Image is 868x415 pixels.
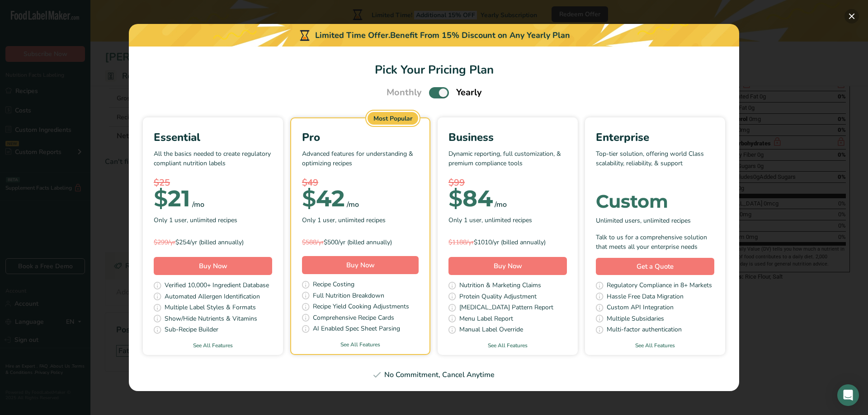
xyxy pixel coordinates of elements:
[596,192,714,210] div: Custom
[154,238,175,247] span: $299/yr
[448,176,567,190] div: $99
[607,292,684,303] span: Hassle Free Data Migration
[154,149,272,176] p: All the basics needed to create regulatory compliant nutrition labels
[192,199,204,210] div: /mo
[596,149,714,176] p: Top-tier solution, offering world Class scalability, reliability, & support
[387,86,422,99] span: Monthly
[459,292,537,303] span: Protein Quality Adjustment
[494,261,522,270] span: Buy Now
[459,303,553,314] span: [MEDICAL_DATA] Pattern Report
[165,314,257,325] span: Show/Hide Nutrients & Vitamins
[165,280,269,292] span: Verified 10,000+ Ingredient Database
[459,314,513,325] span: Menu Label Report
[448,149,567,176] p: Dynamic reporting, full customization, & premium compliance tools
[199,261,227,270] span: Buy Now
[140,61,728,79] h1: Pick Your Pricing Plan
[302,215,386,225] span: Only 1 user, unlimited recipes
[390,29,570,42] div: Benefit From 15% Discount on Any Yearly Plan
[302,256,419,274] button: Buy Now
[448,185,462,212] span: $
[154,129,272,145] div: Essential
[596,258,714,275] a: Get a Quote
[346,261,375,270] span: Buy Now
[368,112,418,125] div: Most Popular
[495,199,507,210] div: /mo
[302,185,316,212] span: $
[313,291,384,302] span: Full Nutrition Breakdown
[129,24,739,47] div: Limited Time Offer.
[459,325,523,336] span: Manual Label Override
[585,341,725,350] a: See All Features
[154,176,272,190] div: $25
[607,280,712,292] span: Regulatory Compliance in 8+ Markets
[596,216,691,225] span: Unlimited users, unlimited recipes
[456,86,482,99] span: Yearly
[165,325,218,336] span: Sub-Recipe Builder
[448,238,474,247] span: $1188/yr
[165,292,260,303] span: Automated Allergen Identification
[154,190,190,208] div: 21
[154,257,272,275] button: Buy Now
[313,280,354,291] span: Recipe Costing
[302,190,345,208] div: 42
[596,129,714,145] div: Enterprise
[607,303,674,314] span: Custom API Integration
[313,324,400,335] span: AI Enabled Spec Sheet Parsing
[438,341,578,350] a: See All Features
[313,313,394,324] span: Comprehensive Recipe Cards
[448,215,532,225] span: Only 1 user, unlimited recipes
[302,129,419,145] div: Pro
[143,341,283,350] a: See All Features
[448,190,493,208] div: 84
[448,257,567,275] button: Buy Now
[302,238,419,247] div: $500/yr (billed annually)
[637,261,674,272] span: Get a Quote
[607,325,682,336] span: Multi-factor authentication
[302,238,324,247] span: $588/yr
[165,303,256,314] span: Multiple Label Styles & Formats
[154,238,272,247] div: $254/yr (billed annually)
[140,369,728,380] div: No Commitment, Cancel Anytime
[448,129,567,145] div: Business
[459,280,541,292] span: Nutrition & Marketing Claims
[291,340,429,349] a: See All Features
[448,238,567,247] div: $1010/yr (billed annually)
[154,185,168,212] span: $
[596,233,714,252] div: Talk to us for a comprehensive solution that meets all your enterprise needs
[837,384,859,406] div: Open Intercom Messenger
[154,215,237,225] span: Only 1 user, unlimited recipes
[607,314,664,325] span: Multiple Subsidaries
[313,302,409,313] span: Recipe Yield Cooking Adjustments
[347,199,359,210] div: /mo
[302,176,419,190] div: $49
[302,149,419,176] p: Advanced features for understanding & optimizing recipes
